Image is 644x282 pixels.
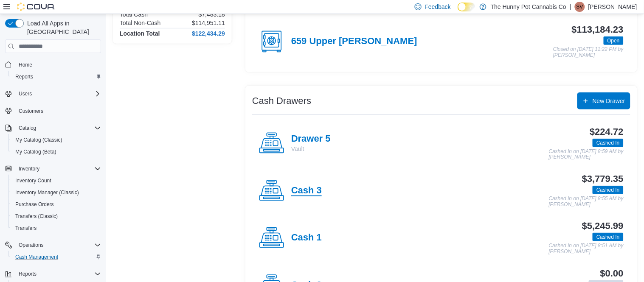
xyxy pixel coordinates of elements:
a: My Catalog (Beta) [12,147,60,157]
p: Cashed In on [DATE] 8:55 AM by [PERSON_NAME] [549,196,624,207]
a: Purchase Orders [12,199,57,209]
button: Transfers (Classic) [8,210,104,222]
span: Cash Management [15,254,58,260]
span: Users [15,89,101,99]
span: Feedback [425,3,451,11]
span: Cashed In [593,139,624,147]
a: Inventory Manager (Classic) [12,187,82,198]
button: Transfers [8,222,104,234]
span: New Drawer [593,97,625,105]
a: Transfers (Classic) [12,211,61,221]
span: Cashed In [596,186,620,194]
div: Steve Vandermeulen [575,2,585,12]
h3: $3,779.35 [582,174,624,184]
a: My Catalog (Classic) [12,135,66,145]
span: Inventory Manager (Classic) [12,187,101,198]
span: Transfers [12,223,101,233]
span: Load All Apps in [GEOGRAPHIC_DATA] [24,19,101,36]
span: Inventory Manager (Classic) [15,189,79,196]
span: Reports [19,271,37,277]
span: Inventory Count [15,177,51,184]
span: Open [604,36,624,45]
h3: $5,245.99 [582,221,624,231]
span: Inventory [19,165,39,172]
span: Cashed In [596,139,620,147]
span: Transfers (Classic) [15,213,58,220]
button: Home [2,58,104,70]
span: Cash Management [12,252,101,262]
span: Inventory Count [12,176,101,186]
button: Catalog [15,123,39,133]
h4: 659 Upper [PERSON_NAME] [291,36,417,47]
a: Customers [15,106,47,116]
h4: Drawer 5 [291,134,331,145]
button: Users [2,88,104,100]
button: Operations [2,239,104,251]
h3: Cash Drawers [252,96,311,106]
h6: Total Cash [120,11,148,18]
img: Cova [17,3,55,11]
button: Inventory [15,164,43,174]
a: Home [15,60,36,70]
span: My Catalog (Beta) [12,147,101,157]
p: [PERSON_NAME] [588,2,637,12]
button: Inventory Count [8,175,104,187]
span: Reports [15,73,33,80]
h4: Location Total [120,30,160,37]
p: Cashed In on [DATE] 8:59 AM by [PERSON_NAME] [549,149,624,160]
button: Purchase Orders [8,198,104,210]
h3: $224.72 [590,127,624,137]
span: Customers [19,108,43,114]
h3: $113,184.23 [572,25,624,35]
button: Users [15,89,35,99]
span: My Catalog (Classic) [15,137,62,143]
p: The Hunny Pot Cannabis Co [491,2,566,12]
button: My Catalog (Beta) [8,146,104,158]
span: Transfers [15,225,37,232]
span: Cashed In [593,233,624,241]
button: Inventory Manager (Classic) [8,187,104,198]
button: Reports [8,71,104,83]
span: Catalog [19,125,36,131]
button: Reports [15,269,40,279]
p: $7,483.18 [199,11,225,18]
p: Cashed In on [DATE] 8:51 AM by [PERSON_NAME] [549,243,624,254]
span: SV [577,2,583,12]
span: Reports [15,269,101,279]
span: Home [19,61,32,68]
button: Reports [2,268,104,280]
span: Purchase Orders [12,199,101,209]
h6: Total Non-Cash [120,20,161,26]
h4: Cash 1 [291,232,322,243]
span: Inventory [15,164,101,174]
h4: $122,434.29 [192,30,225,37]
a: Transfers [12,223,40,233]
button: Inventory [2,163,104,175]
button: Customers [2,105,104,117]
a: Cash Management [12,252,62,262]
span: Customers [15,106,101,116]
span: My Catalog (Beta) [15,148,56,155]
input: Dark Mode [458,3,475,11]
span: Transfers (Classic) [12,211,101,221]
span: Open [607,37,620,45]
span: Reports [12,72,101,82]
button: Cash Management [8,251,104,263]
span: Operations [19,242,44,248]
span: Cashed In [593,186,624,194]
button: My Catalog (Classic) [8,134,104,146]
span: Cashed In [596,233,620,241]
span: Operations [15,240,101,250]
h4: Cash 3 [291,185,322,196]
button: New Drawer [577,92,630,109]
a: Reports [12,72,37,82]
span: Purchase Orders [15,201,54,208]
span: Home [15,59,101,70]
span: Catalog [15,123,101,133]
span: Dark Mode [458,11,458,12]
h3: $0.00 [600,268,624,279]
p: | [570,2,571,12]
p: Vault [291,145,331,153]
span: My Catalog (Classic) [12,135,101,145]
button: Catalog [2,122,104,134]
